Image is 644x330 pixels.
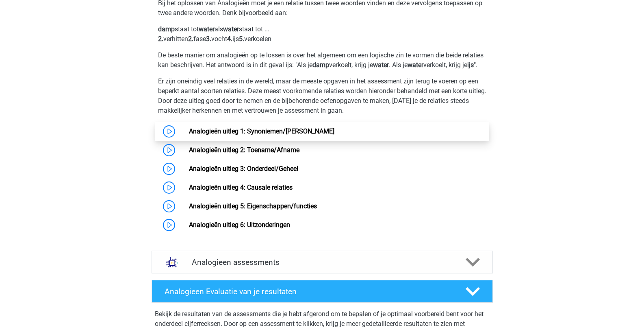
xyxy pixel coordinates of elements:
img: analogieen assessments [162,252,182,273]
b: water [199,25,215,33]
b: 4. [227,35,232,43]
b: damp [312,61,329,69]
b: water [408,61,423,69]
a: Analogieen Evaluatie van je resultaten [148,280,496,303]
p: Er zijn oneindig veel relaties in de wereld, maar de meeste opgaven in het assessment zijn terug ... [158,76,486,116]
h4: Analogieen assessments [192,258,453,267]
b: 5. [239,35,244,43]
b: damp [158,25,175,33]
p: De beste manier om analogieën op te lossen is over het algemeen om een logische zin te vormen die... [158,50,486,70]
b: 2. [158,35,163,43]
a: Analogieën uitleg 6: Uitzonderingen [189,221,290,229]
h4: Analogieen Evaluatie van je resultaten [165,287,453,296]
a: Analogieën uitleg 5: Eigenschappen/functies [189,202,317,210]
p: staat tot als staat tot ... verhitten fase vocht ijs verkoelen [158,24,486,44]
a: Analogieën uitleg 2: Toename/Afname [189,146,299,154]
b: 3. [206,35,211,43]
b: water [223,25,239,33]
a: Analogieën uitleg 3: Onderdeel/Geheel [189,165,298,173]
b: 2. [188,35,193,43]
a: Analogieën uitleg 4: Causale relaties [189,184,293,191]
b: ijs [467,61,474,69]
a: assessments Analogieen assessments [148,251,496,273]
b: water [373,61,389,69]
a: Analogieën uitleg 1: Synoniemen/[PERSON_NAME] [189,127,334,135]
